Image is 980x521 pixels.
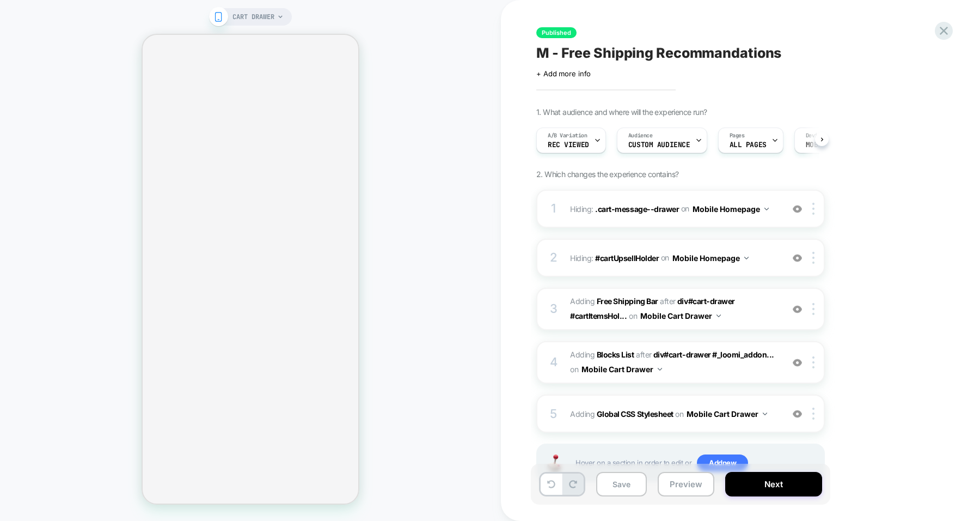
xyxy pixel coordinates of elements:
[536,169,678,179] span: 2. Which changes the experience contains?
[675,407,683,421] span: on
[693,201,769,217] button: Mobile Homepage
[812,356,814,368] img: close
[597,350,634,359] b: Blocks List
[543,455,565,471] img: Joystick
[536,69,591,78] span: + Add more info
[812,408,814,420] img: close
[793,358,802,367] img: crossed eye
[570,296,735,320] span: div#cart-drawer #cartItemsHol...
[793,409,802,419] img: crossed eye
[763,413,767,415] img: down arrow
[629,309,637,323] span: on
[793,305,802,314] img: crossed eye
[653,350,774,359] span: div#cart-drawer #_loomi_addon...
[536,45,781,61] span: M - Free Shipping Recommandations
[548,298,559,320] div: 3
[793,204,802,214] img: crossed eye
[806,141,830,149] span: MOBILE
[793,253,802,263] img: crossed eye
[730,141,767,149] span: ALL PAGES
[232,8,274,26] span: CART DRAWER
[596,472,647,496] button: Save
[570,406,777,422] span: Adding
[672,250,749,266] button: Mobile Homepage
[570,296,658,306] span: Adding
[548,132,587,140] span: A/B Variation
[595,253,659,262] span: #cartUpsellHolder
[548,141,589,149] span: Rec Viewed
[640,308,721,324] button: Mobile Cart Drawer
[806,132,827,140] span: Devices
[570,350,634,359] span: Adding
[597,296,658,306] b: Free Shipping Bar
[595,204,679,213] span: .cart-message--drawer
[716,314,721,317] img: down arrow
[658,368,662,371] img: down arrow
[744,257,749,259] img: down arrow
[536,107,707,117] span: 1. What audience and where will the experience run?
[575,455,818,472] span: Hover on a section in order to edit or
[636,350,652,359] span: AFTER
[628,132,653,140] span: Audience
[697,455,748,472] span: Add new
[570,250,777,266] span: Hiding :
[812,303,814,315] img: close
[570,362,578,376] span: on
[687,406,767,422] button: Mobile Cart Drawer
[548,352,559,373] div: 4
[548,198,559,220] div: 1
[812,203,814,215] img: close
[764,208,769,210] img: down arrow
[660,296,676,306] span: AFTER
[581,361,662,377] button: Mobile Cart Drawer
[730,132,745,140] span: Pages
[570,201,777,217] span: Hiding :
[548,403,559,425] div: 5
[548,247,559,269] div: 2
[681,202,689,215] span: on
[725,472,822,496] button: Next
[661,251,669,264] span: on
[628,141,690,149] span: Custom Audience
[658,472,714,496] button: Preview
[536,27,577,38] span: Published
[597,409,673,419] b: Global CSS Stylesheet
[812,252,814,264] img: close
